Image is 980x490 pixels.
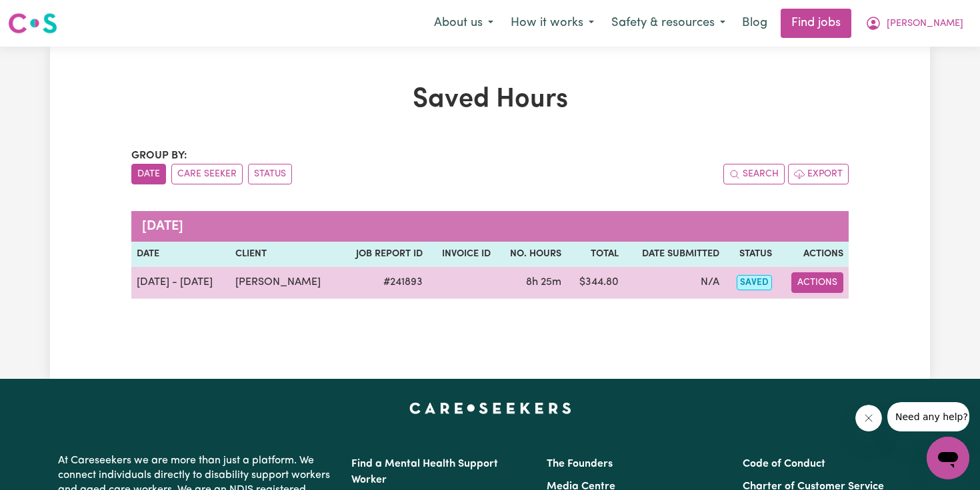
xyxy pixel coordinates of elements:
iframe: Message from company [887,402,969,431]
a: Find a Mental Health Support Worker [351,459,498,485]
td: [PERSON_NAME] [230,267,339,299]
td: $ 344.80 [567,267,624,299]
th: Actions [777,242,849,267]
button: Search [723,164,785,184]
button: My Account [857,9,972,37]
th: Job Report ID [340,242,429,267]
span: [PERSON_NAME] [887,17,963,31]
span: 8 hours 25 minutes [526,277,561,288]
a: The Founders [547,459,613,469]
button: Safety & resources [603,9,734,37]
th: Client [230,242,339,267]
button: Actions [791,272,843,293]
td: N/A [624,267,725,299]
a: Careseekers home page [409,403,571,413]
th: Date [131,242,230,267]
span: Group by: [131,150,187,161]
iframe: Close message [855,405,882,431]
th: Invoice ID [428,242,496,267]
button: sort invoices by date [131,164,166,184]
iframe: Button to launch messaging window [927,437,969,479]
span: saved [737,275,772,290]
h1: Saved Hours [131,84,849,116]
th: Date Submitted [624,242,725,267]
td: [DATE] - [DATE] [131,267,230,299]
caption: [DATE] [131,211,849,242]
a: Find jobs [781,9,851,38]
a: Blog [734,9,775,38]
img: Careseekers logo [8,11,57,35]
th: Status [725,242,777,267]
button: Export [788,164,849,184]
th: No. Hours [496,242,567,267]
button: sort invoices by care seeker [171,164,243,184]
th: Total [567,242,624,267]
a: Careseekers logo [8,8,57,39]
button: About us [425,9,502,37]
td: # 241893 [340,267,429,299]
button: sort invoices by paid status [248,164,292,184]
button: How it works [502,9,603,37]
a: Code of Conduct [743,459,825,469]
